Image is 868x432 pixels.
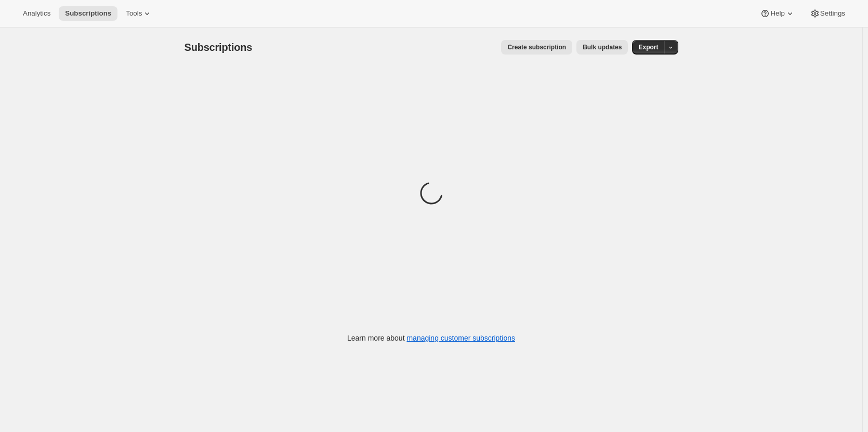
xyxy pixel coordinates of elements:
[126,9,142,18] span: Tools
[185,42,253,53] span: Subscriptions
[406,334,515,342] a: managing customer subscriptions
[770,9,784,18] span: Help
[59,6,117,21] button: Subscriptions
[754,6,801,21] button: Help
[23,9,50,18] span: Analytics
[576,40,628,55] button: Bulk updates
[583,43,622,51] span: Bulk updates
[65,9,111,18] span: Subscriptions
[804,6,851,21] button: Settings
[347,333,515,343] p: Learn more about
[638,43,658,51] span: Export
[120,6,159,21] button: Tools
[632,40,664,55] button: Export
[501,40,572,55] button: Create subscription
[507,43,566,51] span: Create subscription
[820,9,845,18] span: Settings
[17,6,57,21] button: Analytics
